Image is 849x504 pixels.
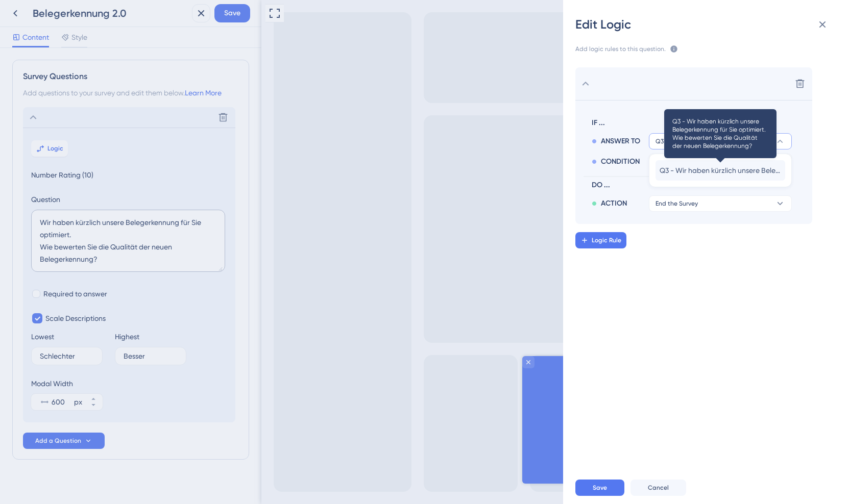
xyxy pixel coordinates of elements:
[592,236,621,244] span: Logic Rule
[575,16,837,33] div: Edit Logic
[656,160,785,181] button: Q3 - Wir haben kürzlich unsere Belegerkennung für Sie optimiert. Wie bewerten Sie die Qualität de...
[648,484,669,492] span: Cancel
[601,135,640,147] span: ANSWER TO
[592,179,788,191] span: DO ...
[656,137,771,145] span: Q3 - Wir haben kürzlich unsere Belegerkennung für Sie optimiert. Wie bewerten Sie die Qualität de...
[593,484,607,492] span: Save
[601,156,640,168] span: CONDITION
[649,133,792,149] button: Q3 - Wir haben kürzlich unsere Belegerkennung für Sie optimiert. Wie bewerten Sie die Qualität de...
[649,195,792,212] button: End the Survey
[656,199,698,208] span: End the Survey
[575,480,624,496] button: Save
[261,356,567,484] iframe: UserGuiding Survey
[630,480,686,496] button: Cancel
[601,197,627,210] span: ACTION
[592,117,788,129] span: IF ...
[660,164,781,177] span: Q3 - Wir haben kürzlich unsere Belegerkennung für Sie optimiert. Wie bewerten Sie die Qualität de...
[575,45,666,55] span: Add logic rules to this question.
[575,232,626,248] button: Logic Rule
